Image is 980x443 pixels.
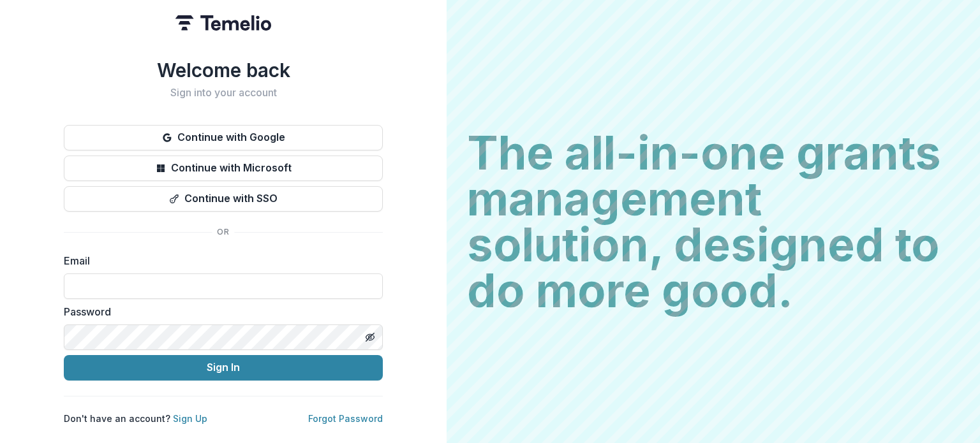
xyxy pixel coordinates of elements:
[64,87,383,99] h2: Sign into your account
[64,186,383,212] button: Continue with SSO
[64,355,383,381] button: Sign In
[64,253,375,268] label: Email
[64,304,375,319] label: Password
[175,15,271,31] img: Temelio
[308,413,383,424] a: Forgot Password
[64,125,383,150] button: Continue with Google
[64,412,207,425] p: Don't have an account?
[173,413,207,424] a: Sign Up
[64,59,383,82] h1: Welcome back
[360,327,380,347] button: Toggle password visibility
[64,156,383,181] button: Continue with Microsoft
